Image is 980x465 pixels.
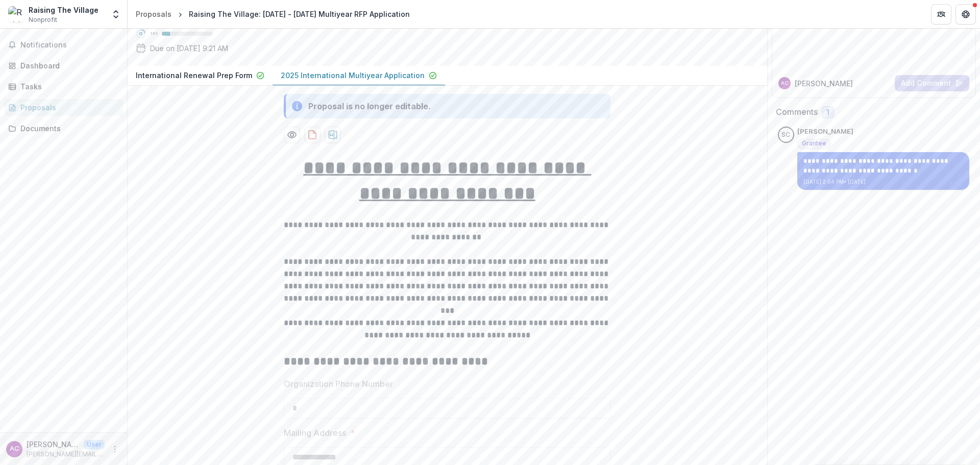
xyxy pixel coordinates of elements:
a: Proposals [4,99,123,116]
p: [DATE] 2:04 PM • [DATE] [803,178,963,186]
h2: Comments [776,107,818,117]
p: 16 % [150,30,158,37]
button: download-proposal [304,127,321,143]
div: Allison Coady [781,81,788,86]
div: Dashboard [20,60,115,71]
span: 1 [826,108,829,117]
button: Open entity switcher [109,4,123,25]
a: Tasks [4,78,123,95]
button: download-proposal [325,127,341,143]
p: [PERSON_NAME][EMAIL_ADDRESS][PERSON_NAME][DOMAIN_NAME] [27,450,105,459]
div: Proposals [136,9,171,19]
nav: breadcrumb [132,7,414,21]
a: Dashboard [4,57,123,74]
button: More [109,443,121,455]
span: Notifications [20,41,119,50]
a: Documents [4,120,123,137]
p: Due on [DATE] 9:21 AM [150,43,228,54]
div: Tasks [20,81,115,92]
img: Raising The Village [8,6,24,22]
button: Add Comment [895,75,969,91]
div: Raising The Village [29,5,99,15]
p: Mailing Address [284,427,346,439]
p: [PERSON_NAME] [795,78,853,89]
button: Preview b4a42def-f4a6-437c-b0b9-67195f2d67a8-1.pdf [284,127,300,143]
a: Proposals [132,7,176,21]
button: Get Help [955,4,976,25]
p: International Renewal Prep Form [136,70,252,81]
span: Nonprofit [29,15,57,25]
span: Grantee [802,140,826,147]
div: Raising The Village: [DATE] - [DATE] Multiyear RFP Application [189,9,410,19]
p: [PERSON_NAME] [27,439,80,450]
div: Shawn Cheung [781,132,790,138]
p: User [84,440,105,449]
div: Allison Coady [10,446,19,452]
div: Documents [20,123,115,134]
button: Notifications [4,37,123,53]
button: Partners [931,4,951,25]
p: 2025 International Multiyear Application [281,70,425,81]
div: Proposals [20,102,115,113]
p: Organization Phone Number [284,378,393,390]
p: [PERSON_NAME] [797,127,853,137]
div: Proposal is no longer editable. [308,100,431,112]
